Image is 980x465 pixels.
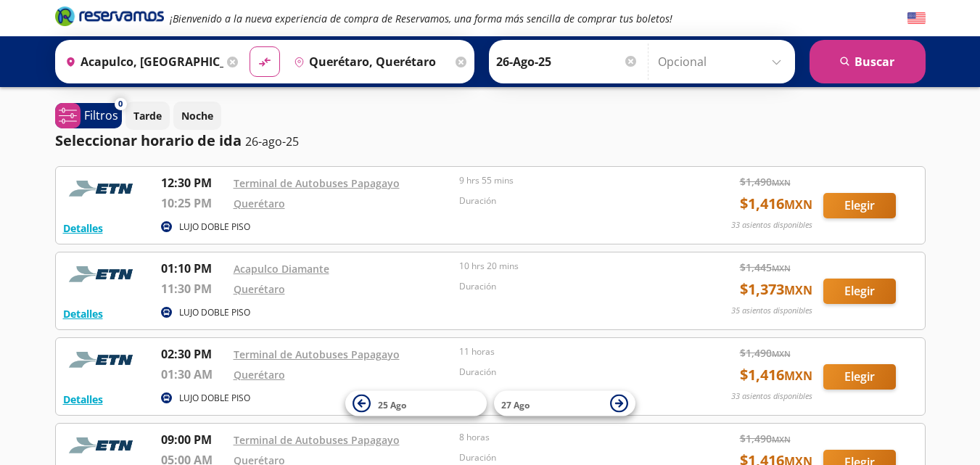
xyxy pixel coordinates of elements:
[907,9,926,28] button: English
[459,431,678,444] p: 8 horas
[59,44,223,80] input: Buscar Origen
[772,434,791,445] small: MXN
[234,176,400,190] a: Terminal de Autobuses Papagayo
[234,368,285,382] a: Querétaro
[772,263,791,273] small: MXN
[118,98,123,110] span: 0
[125,102,170,130] button: Tarde
[823,193,896,218] button: Elegir
[823,279,896,304] button: Elegir
[161,174,226,192] p: 12:30 PM
[179,392,250,405] p: LUJO DOBLE PISO
[161,431,226,448] p: 09:00 PM
[740,431,791,446] span: $ 1,490
[345,391,487,416] button: 25 Ago
[740,279,812,300] span: $ 1,373
[234,282,285,296] a: Querétaro
[84,107,118,124] p: Filtros
[179,306,250,319] p: LUJO DOBLE PISO
[378,398,406,411] span: 25 Ago
[234,262,329,276] a: Acapulco Diamante
[459,451,678,464] p: Duración
[55,103,122,128] button: 0Filtros
[63,221,103,236] button: Detalles
[459,260,678,273] p: 10 hrs 20 mins
[494,391,635,416] button: 27 Ago
[459,345,678,358] p: 11 horas
[55,5,164,31] a: Brand Logo
[784,197,812,213] small: MXN
[740,193,812,215] span: $ 1,416
[740,364,812,386] span: $ 1,416
[170,12,672,25] em: ¡Bienvenido a la nueva experiencia de compra de Reservamos, una forma más sencilla de comprar tus...
[810,40,926,83] button: Buscar
[55,130,242,152] p: Seleccionar horario de ida
[731,390,812,403] p: 33 asientos disponibles
[772,348,791,359] small: MXN
[161,366,226,383] p: 01:30 AM
[772,177,791,188] small: MXN
[55,5,164,27] i: Brand Logo
[234,347,400,361] a: Terminal de Autobuses Papagayo
[63,306,103,321] button: Detalles
[161,260,226,277] p: 01:10 PM
[731,305,812,317] p: 35 asientos disponibles
[740,260,791,275] span: $ 1,445
[459,366,678,379] p: Duración
[459,194,678,207] p: Duración
[658,44,788,80] input: Opcional
[161,280,226,297] p: 11:30 PM
[501,398,530,411] span: 27 Ago
[245,133,299,150] p: 26-ago-25
[161,345,226,363] p: 02:30 PM
[179,221,250,234] p: LUJO DOBLE PISO
[740,345,791,361] span: $ 1,490
[63,431,143,460] img: RESERVAMOS
[63,392,103,407] button: Detalles
[459,174,678,187] p: 9 hrs 55 mins
[181,108,213,123] p: Noche
[731,219,812,231] p: 33 asientos disponibles
[740,174,791,189] span: $ 1,490
[784,368,812,384] small: MXN
[459,280,678,293] p: Duración
[63,174,143,203] img: RESERVAMOS
[173,102,221,130] button: Noche
[823,364,896,390] button: Elegir
[784,282,812,298] small: MXN
[63,345,143,374] img: RESERVAMOS
[234,197,285,210] a: Querétaro
[161,194,226,212] p: 10:25 PM
[496,44,638,80] input: Elegir Fecha
[63,260,143,289] img: RESERVAMOS
[234,433,400,447] a: Terminal de Autobuses Papagayo
[133,108,162,123] p: Tarde
[288,44,452,80] input: Buscar Destino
